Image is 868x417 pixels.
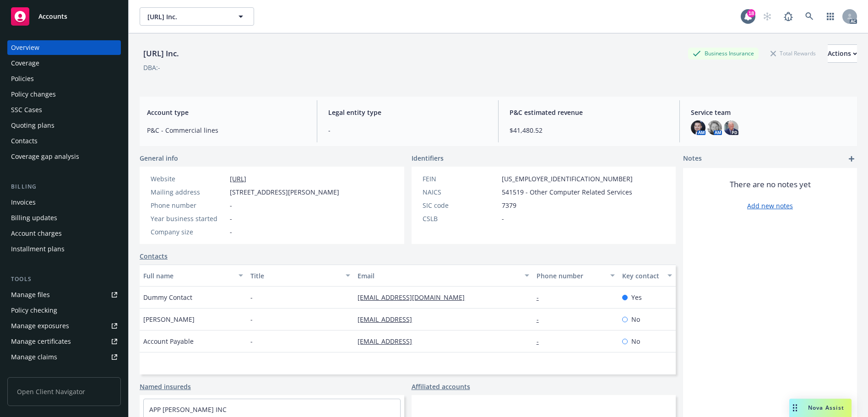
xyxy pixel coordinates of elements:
[143,63,160,72] div: DBA: -
[808,404,844,412] span: Nova Assist
[758,7,776,26] a: Start snowing
[510,125,668,135] span: $41,480.52
[11,334,71,349] div: Manage certificates
[230,174,246,183] a: [URL]
[358,337,419,346] a: [EMAIL_ADDRESS]
[143,336,194,346] span: Account Payable
[789,399,852,417] button: Nova Assist
[7,149,121,164] a: Coverage gap analysis
[11,303,57,318] div: Policy checking
[537,337,546,346] a: -
[11,195,36,210] div: Invoices
[828,44,857,63] button: Actions
[7,242,121,256] a: Installment plans
[631,336,640,346] span: No
[358,293,472,302] a: [EMAIL_ADDRESS][DOMAIN_NAME]
[7,118,121,133] a: Quoting plans
[747,9,755,17] div: 18
[821,7,840,26] a: Switch app
[250,271,340,281] div: Title
[7,40,121,55] a: Overview
[510,108,668,117] span: P&C estimated revenue
[11,71,34,86] div: Policies
[537,271,605,281] div: Phone number
[140,7,254,26] button: [URL] Inc.
[800,7,819,26] a: Search
[11,87,56,102] div: Policy changes
[7,303,121,318] a: Policy checking
[140,382,191,391] a: Named insureds
[7,211,121,225] a: Billing updates
[423,174,498,184] div: FEIN
[502,200,516,210] span: 7379
[250,292,253,302] span: -
[151,187,226,197] div: Mailing address
[147,108,306,117] span: Account type
[7,195,121,210] a: Invoices
[230,214,232,223] span: -
[11,103,42,117] div: SSC Cases
[7,377,121,406] span: Open Client Navigator
[7,182,121,191] div: Billing
[11,149,79,164] div: Coverage gap analysis
[354,265,532,287] button: Email
[147,12,227,22] span: [URL] Inc.
[328,125,487,135] span: -
[502,174,633,184] span: [US_EMPLOYER_IDENTIFICATION_NUMBER]
[11,319,69,333] div: Manage exposures
[423,200,498,210] div: SIC code
[789,399,801,417] div: Drag to move
[11,242,65,256] div: Installment plans
[502,214,504,223] span: -
[730,179,811,190] span: There are no notes yet
[412,382,470,391] a: Affiliated accounts
[11,134,38,148] div: Contacts
[7,134,121,148] a: Contacts
[7,275,121,284] div: Tools
[247,265,354,287] button: Title
[691,108,850,117] span: Service team
[140,251,168,261] a: Contacts
[7,226,121,241] a: Account charges
[151,174,226,184] div: Website
[502,187,632,197] span: 541519 - Other Computer Related Services
[7,287,121,302] a: Manage files
[11,56,39,70] div: Coverage
[11,365,54,380] div: Manage BORs
[7,319,121,333] a: Manage exposures
[151,227,226,237] div: Company size
[11,118,54,133] div: Quoting plans
[779,7,797,26] a: Report a Bug
[747,201,793,211] a: Add new notes
[151,214,226,223] div: Year business started
[151,200,226,210] div: Phone number
[358,271,519,281] div: Email
[11,350,57,364] div: Manage claims
[766,48,820,59] div: Total Rewards
[537,315,546,324] a: -
[143,292,192,302] span: Dummy Contact
[828,45,857,62] div: Actions
[250,314,253,324] span: -
[691,120,705,135] img: photo
[328,108,487,117] span: Legal entity type
[7,334,121,349] a: Manage certificates
[230,200,232,210] span: -
[140,48,183,60] div: [URL] Inc.
[622,271,662,281] div: Key contact
[631,292,642,302] span: Yes
[140,153,178,163] span: General info
[11,40,39,55] div: Overview
[618,265,676,287] button: Key contact
[7,56,121,70] a: Coverage
[143,271,233,281] div: Full name
[147,125,306,135] span: P&C - Commercial lines
[38,13,67,20] span: Accounts
[7,4,121,29] a: Accounts
[230,187,339,197] span: [STREET_ADDRESS][PERSON_NAME]
[140,265,247,287] button: Full name
[358,315,419,324] a: [EMAIL_ADDRESS]
[143,314,195,324] span: [PERSON_NAME]
[631,314,640,324] span: No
